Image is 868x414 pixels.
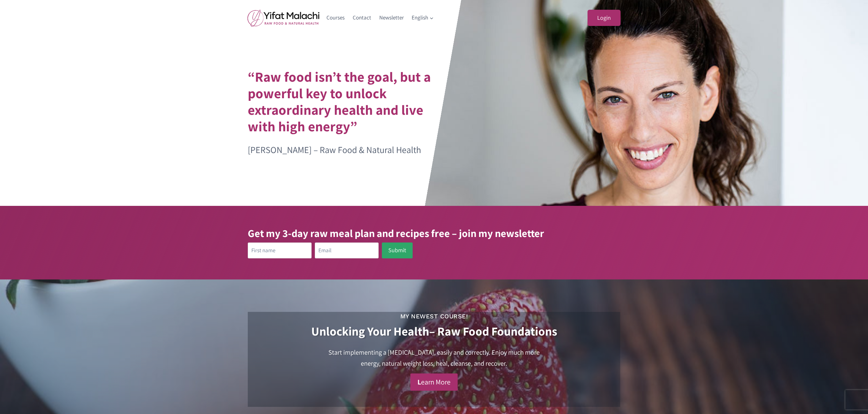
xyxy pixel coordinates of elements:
input: First name [248,242,312,258]
a: Newsletter [375,10,408,26]
strong: Unlocking Your Health [311,323,429,339]
a: Courses [323,10,349,26]
h1: “Raw food isn’t the goal, but a powerful key to unlock extraordinary health and live with high en... [248,68,448,135]
h4: Start implementing a [MEDICAL_DATA], easily and correctly. Enjoy much more energy, natural weight... [321,347,547,369]
a: Learn More [410,373,458,391]
h3: Get my 3-day raw meal plan and recipes free – join my newsletter [248,225,620,241]
h2: – Raw Food Foundations [248,324,620,339]
button: Submit [382,242,413,258]
a: English [408,10,438,26]
nav: Primary [323,10,438,26]
a: Contact [349,10,375,26]
p: [PERSON_NAME] – Raw Food & Natural Health [248,143,448,157]
span: English [412,13,434,22]
input: Email [315,242,379,258]
strong: L [417,377,421,386]
img: yifat_logo41_en.png [247,9,319,27]
a: Login [588,10,621,26]
h3: My Newest Course! [248,312,620,321]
